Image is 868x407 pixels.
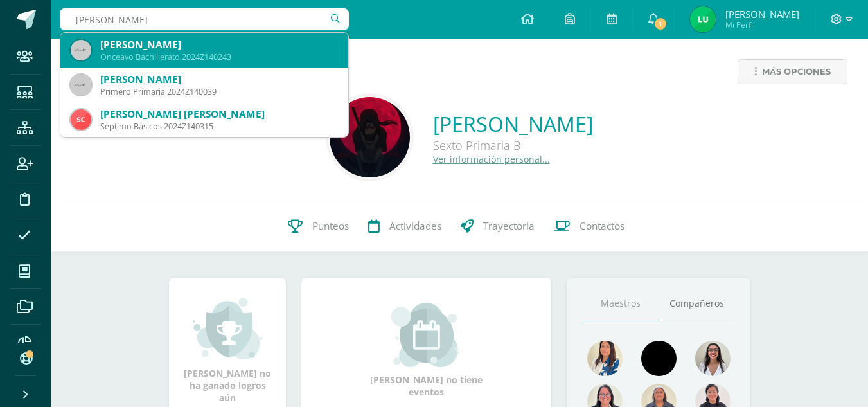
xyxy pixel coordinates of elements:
[659,287,734,320] a: Compañeros
[71,109,91,130] img: ce9ab64b9ed8d54e7062bc461a32af74.png
[182,296,273,404] div: [PERSON_NAME] no ha ganado logros aún
[587,341,623,376] img: 82ba6d0c6402101f972d03694ef904e9.png
[60,8,349,30] input: Busca un usuario...
[583,287,659,320] a: Maestros
[100,86,338,97] div: Primero Primaria 2024Z140039
[762,60,831,84] span: Más opciones
[433,138,593,153] div: Sexto Primaria B
[580,219,624,233] span: Contactos
[690,6,716,32] img: 54682bb00531784ef96ee9fbfedce966.png
[433,153,550,165] a: Ver información personal...
[193,296,263,361] img: achievement_small.png
[451,201,544,252] a: Trayectoria
[738,59,847,84] a: Más opciones
[725,19,799,30] span: Mi Perfil
[312,219,349,233] span: Punteos
[433,110,593,138] a: [PERSON_NAME]
[330,97,410,177] img: 2b9e81b8845cd160cc851595bcb9782a.png
[71,75,91,95] img: 45x45
[100,107,338,121] div: [PERSON_NAME] [PERSON_NAME]
[100,38,338,51] div: [PERSON_NAME]
[695,341,731,376] img: c642ffce57df3aad99e5c3161c6df4f7.png
[389,219,441,233] span: Actividades
[725,8,799,21] span: [PERSON_NAME]
[362,303,491,398] div: [PERSON_NAME] no tiene eventos
[544,201,634,252] a: Contactos
[391,303,461,367] img: event_small.png
[100,73,338,86] div: [PERSON_NAME]
[653,17,668,31] span: 1
[359,201,451,252] a: Actividades
[71,40,91,60] img: 45x45
[100,51,338,62] div: Onceavo Bachillerato 2024Z140243
[100,121,338,132] div: Séptimo Básicos 2024Z140315
[483,219,535,233] span: Trayectoria
[278,201,359,252] a: Punteos
[641,341,677,376] img: 8720afef3ca6363371f864d845616e65.png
